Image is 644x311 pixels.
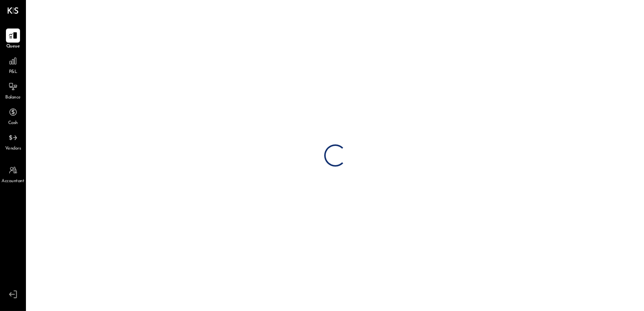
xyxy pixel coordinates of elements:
span: Cash [8,120,18,127]
span: Vendors [5,146,21,152]
a: Cash [0,105,26,127]
span: P&L [9,69,17,76]
span: Queue [6,43,20,50]
span: Accountant [2,178,24,185]
a: Vendors [0,131,26,152]
span: Balance [5,94,21,101]
a: Accountant [0,163,26,185]
a: Queue [0,29,26,50]
a: Balance [0,80,26,101]
a: P&L [0,54,26,76]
